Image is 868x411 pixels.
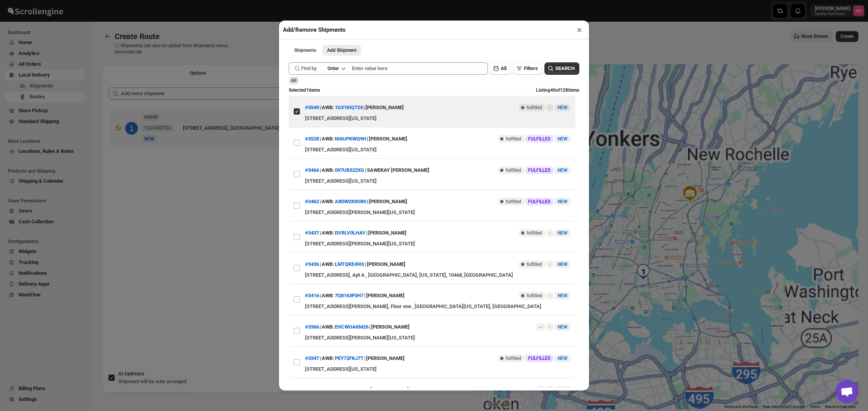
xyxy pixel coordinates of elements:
div: [STREET_ADDRESS][US_STATE] [305,177,571,185]
span: NEW [558,136,568,142]
span: - [549,104,551,111]
span: fulfilled [506,136,521,142]
span: Filters [524,65,538,71]
div: [PERSON_NAME] [368,226,406,240]
span: - [549,293,551,299]
div: [STREET_ADDRESS][US_STATE] [305,365,571,373]
span: NEW [558,199,568,204]
button: #3347 [305,355,319,361]
button: KW9TVMYXP7 [335,387,368,392]
span: fulfilled [527,261,542,267]
span: fulfilled [506,167,521,173]
span: AWB: [322,260,334,268]
span: Shipments [294,47,316,53]
div: [PERSON_NAME] [366,289,405,303]
div: [PERSON_NAME] [365,101,404,115]
div: | | [305,257,405,271]
span: - [549,261,551,267]
span: All [501,65,506,71]
span: fulfilled [527,230,542,236]
span: Find by [301,65,317,72]
div: Selected Shipments [102,81,477,349]
div: [STREET_ADDRESS][PERSON_NAME], Floor one , [GEOGRAPHIC_DATA][US_STATE], [GEOGRAPHIC_DATA] [305,303,571,310]
button: DVRLV0LHAY [335,230,365,236]
span: - [549,387,551,393]
div: [PERSON_NAME] [371,320,410,334]
button: #3528 [305,136,319,142]
span: - [549,324,551,330]
span: AWB: [322,135,334,143]
div: [STREET_ADDRESS][PERSON_NAME][US_STATE] [305,240,571,248]
button: 1G31KIQ724 [335,104,363,110]
span: fulfilled [527,104,542,111]
span: - [549,230,551,236]
div: [STREET_ADDRESS][PERSON_NAME][US_STATE] [305,334,571,342]
div: | | [305,163,429,177]
span: Listing 40 of 128 items [536,87,579,93]
div: [STREET_ADDRESS][US_STATE] [305,146,571,154]
div: | | [305,226,406,240]
span: NEW [558,262,568,267]
div: [PERSON_NAME] [369,132,407,146]
span: Add Shipment [327,47,356,53]
button: 7Q8163F0H7 [335,293,363,298]
div: | | [305,351,405,365]
span: NEW [558,387,568,392]
span: Selected 1 items [289,87,320,93]
span: FULFILLED [528,167,551,173]
button: All [490,62,511,75]
div: [PERSON_NAME] [367,257,405,271]
div: | | [305,195,407,209]
span: AWB: [322,104,334,111]
span: AWB: [322,292,334,300]
div: [PERSON_NAME] [369,195,407,209]
span: NEW [558,324,568,330]
h2: Add/Remove Shipments [283,26,346,34]
button: PEY72FKJ7T [335,355,363,361]
span: NEW [558,356,568,361]
span: AWB: [322,229,334,237]
button: #3549 [305,104,319,110]
div: [STREET_ADDRESS][US_STATE] [305,115,571,122]
div: [PERSON_NAME] [366,351,405,365]
span: NEW [558,168,568,173]
button: 097UB322XG [335,167,364,173]
div: [PERSON_NAME] [370,383,409,397]
div: | | [305,101,404,115]
span: fulfilled [527,293,542,299]
span: SEARCH [555,65,575,72]
button: #3462 [305,199,319,204]
span: -- [539,324,542,330]
span: FULFILLED [528,199,551,205]
span: AWB: [322,386,334,394]
button: #3436 [305,261,319,267]
button: #3250 [305,387,319,392]
button: SEARCH [544,62,579,75]
span: AWB: [322,323,334,331]
span: AWB: [322,198,334,205]
div: Open chat [835,380,859,403]
span: NEW [558,105,568,110]
span: All [291,78,296,83]
button: #3437 [305,230,319,236]
div: SAWEKAY [PERSON_NAME] [367,163,429,177]
div: [STREET_ADDRESS][PERSON_NAME][US_STATE] [305,209,571,216]
div: | | [305,132,407,146]
button: #3366 [305,324,319,330]
input: Enter value here [352,62,488,75]
span: -- [539,387,542,393]
span: AWB: [322,354,334,362]
span: NEW [558,230,568,236]
button: NI6UPKWQ9H [335,136,366,142]
button: A8DW0X0OB0 [335,199,366,204]
span: AWB: [322,166,334,174]
span: FULFILLED [528,355,551,361]
button: #3466 [305,167,319,173]
button: × [574,24,585,35]
div: Order [327,65,339,72]
button: #3416 [305,293,319,298]
span: NEW [558,293,568,298]
div: | | [305,289,405,303]
div: | | [305,320,410,334]
span: FULFILLED [528,136,551,142]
